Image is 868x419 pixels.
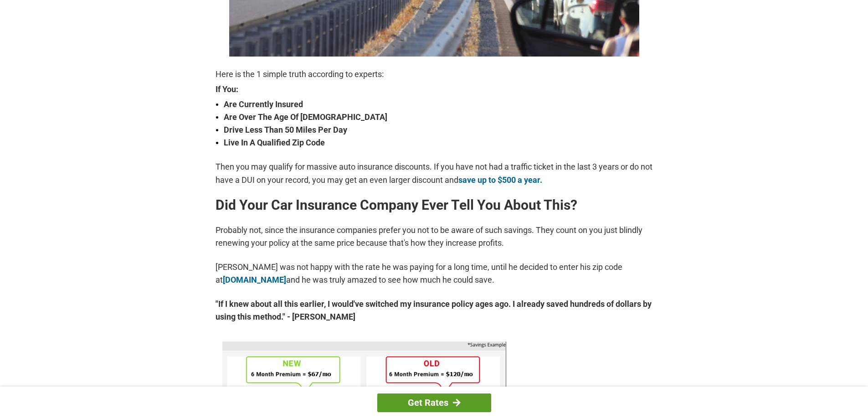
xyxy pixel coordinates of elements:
[216,261,653,286] p: [PERSON_NAME] was not happy with the rate he was paying for a long time, until he decided to ente...
[216,68,653,81] p: Here is the 1 simple truth according to experts:
[216,224,653,249] p: Probably not, since the insurance companies prefer you not to be aware of such savings. They coun...
[216,298,653,323] strong: "If I knew about all this earlier, I would've switched my insurance policy ages ago. I already sa...
[216,85,653,93] strong: If You:
[223,275,286,285] a: [DOMAIN_NAME]
[224,124,653,136] strong: Drive Less Than 50 Miles Per Day
[458,175,542,185] a: save up to $500 a year.
[224,136,653,149] strong: Live In A Qualified Zip Code
[224,98,653,111] strong: Are Currently Insured
[377,393,491,412] a: Get Rates
[216,198,653,212] h2: Did Your Car Insurance Company Ever Tell You About This?
[216,160,653,186] p: Then you may qualify for massive auto insurance discounts. If you have not had a traffic ticket i...
[224,111,653,124] strong: Are Over The Age Of [DEMOGRAPHIC_DATA]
